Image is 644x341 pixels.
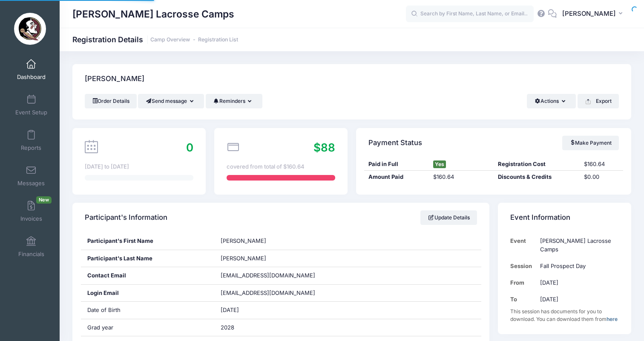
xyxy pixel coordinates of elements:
h1: Registration Details [72,35,238,44]
div: Discounts & Credits [494,173,580,181]
div: Participant's Last Name [81,250,214,267]
a: Reports [11,125,52,155]
span: 2028 [221,324,234,331]
div: This session has documents for you to download. You can download them from [510,308,619,323]
a: Dashboard [11,55,52,85]
div: Login Email [81,285,214,302]
div: Paid in Full [364,160,429,169]
span: 0 [186,141,193,154]
h4: Event Information [510,206,570,230]
input: Search by First Name, Last Name, or Email... [406,6,534,23]
span: [EMAIL_ADDRESS][DOMAIN_NAME] [221,289,327,297]
span: [PERSON_NAME] [562,9,616,18]
td: [PERSON_NAME] Lacrosse Camps [536,233,619,258]
td: [DATE] [536,274,619,291]
span: Invoices [20,215,42,222]
td: [DATE] [536,291,619,308]
div: Date of Birth [81,302,214,319]
td: From [510,274,536,291]
button: Export [578,94,619,108]
div: covered from total of $160.64 [227,163,335,171]
td: Fall Prospect Day [536,258,619,274]
a: Financials [11,232,52,262]
div: Contact Email [81,267,214,284]
span: $88 [313,141,335,154]
a: Registration List [198,37,238,43]
span: [PERSON_NAME] [221,237,266,244]
span: [PERSON_NAME] [221,255,266,262]
a: Camp Overview [150,37,190,43]
span: [EMAIL_ADDRESS][DOMAIN_NAME] [221,272,315,279]
a: Update Details [420,210,477,225]
button: [PERSON_NAME] [557,4,631,24]
h4: [PERSON_NAME] [85,67,144,91]
span: Reports [21,144,41,152]
span: Yes [433,160,446,168]
a: Make Payment [562,136,619,150]
a: InvoicesNew [11,196,52,226]
span: Financials [18,251,44,258]
a: Order Details [85,94,137,108]
a: here [607,316,618,322]
div: $160.64 [429,173,494,181]
div: [DATE] to [DATE] [85,163,193,171]
span: Dashboard [17,73,46,81]
div: $160.64 [580,160,623,169]
a: Messages [11,161,52,191]
button: Send message [138,94,204,108]
h4: Participant's Information [85,206,167,230]
h1: [PERSON_NAME] Lacrosse Camps [72,4,234,24]
span: Event Setup [15,109,47,116]
td: To [510,291,536,308]
span: [DATE] [221,306,239,313]
button: Reminders [206,94,262,108]
div: $0.00 [580,173,623,181]
td: Session [510,258,536,274]
a: Event Setup [11,90,52,120]
div: Participant's First Name [81,233,214,250]
span: New [36,196,52,204]
span: Messages [17,180,45,187]
h4: Payment Status [368,131,422,155]
div: Amount Paid [364,173,429,181]
td: Event [510,233,536,258]
button: Actions [527,94,576,108]
div: Registration Cost [494,160,580,169]
div: Grad year [81,319,214,336]
img: Sara Tisdale Lacrosse Camps [14,13,46,45]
